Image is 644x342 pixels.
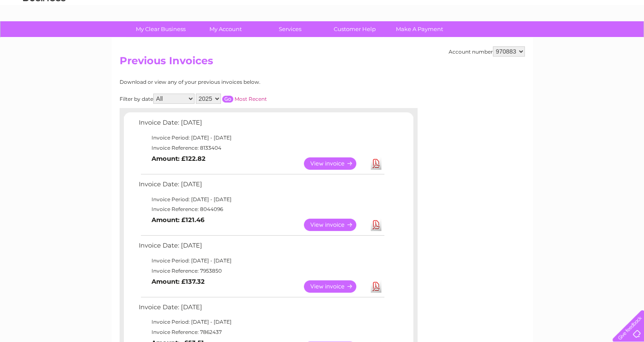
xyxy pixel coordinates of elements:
[304,280,366,293] a: View
[137,179,386,194] td: Invoice Date: [DATE]
[587,36,608,43] a: Contact
[137,302,386,317] td: Invoice Date: [DATE]
[539,36,565,43] a: Telecoms
[371,219,381,231] a: Download
[137,204,386,214] td: Invoice Reference: 8044096
[152,278,205,285] b: Amount: £137.32
[494,36,510,43] a: Water
[152,155,206,162] b: Amount: £122.82
[190,21,260,37] a: My Account
[371,280,381,293] a: Download
[120,94,343,104] div: Filter by date
[515,36,534,43] a: Energy
[137,266,386,276] td: Invoice Reference: 7953850
[304,219,366,231] a: View
[235,96,267,102] a: Most Recent
[137,256,386,266] td: Invoice Period: [DATE] - [DATE]
[120,79,343,85] div: Download or view any of your previous invoices below.
[137,143,386,153] td: Invoice Reference: 8133404
[152,216,204,224] b: Amount: £121.46
[137,117,386,133] td: Invoice Date: [DATE]
[616,36,636,43] a: Log out
[137,194,386,205] td: Invoice Period: [DATE] - [DATE]
[384,21,455,37] a: Make A Payment
[449,46,525,57] div: Account number
[120,55,525,71] h2: Previous Invoices
[371,157,381,170] a: Download
[570,36,582,43] a: Blog
[320,21,390,37] a: Customer Help
[137,327,386,337] td: Invoice Reference: 7862437
[126,21,196,37] a: My Clear Business
[137,240,386,256] td: Invoice Date: [DATE]
[23,22,66,48] img: logo.png
[484,4,542,15] a: 0333 014 3131
[304,157,366,170] a: View
[121,5,524,41] div: Clear Business is a trading name of Verastar Limited (registered in [GEOGRAPHIC_DATA] No. 3667643...
[137,317,386,327] td: Invoice Period: [DATE] - [DATE]
[137,133,386,143] td: Invoice Period: [DATE] - [DATE]
[255,21,325,37] a: Services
